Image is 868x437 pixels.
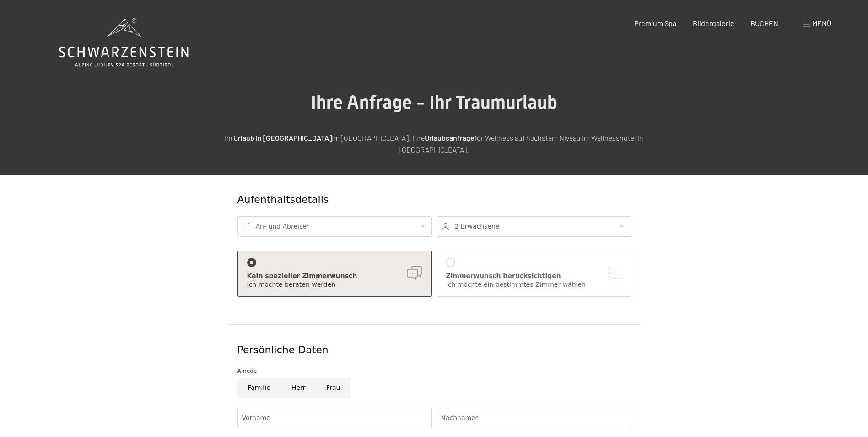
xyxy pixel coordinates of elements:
div: Anrede [237,366,631,376]
strong: Urlaub in [GEOGRAPHIC_DATA] [233,133,332,142]
span: Ihre Anfrage - Ihr Traumurlaub [311,92,557,113]
a: Bildergalerie [693,19,734,27]
a: BUCHEN [750,19,778,27]
div: Aufenthaltsdetails [237,193,565,207]
span: Menü [812,19,831,27]
p: Ihr im [GEOGRAPHIC_DATA]. Ihre für Wellness auf höchstem Niveau im Wellnesshotel in [GEOGRAPHIC_D... [205,132,663,155]
a: Premium Spa [634,19,676,27]
div: Ich möchte beraten werden [247,280,422,290]
div: Ich möchte ein bestimmtes Zimmer wählen [446,280,621,290]
div: Zimmerwunsch berücksichtigen [446,272,621,281]
div: Persönliche Daten [237,343,631,357]
div: Kein spezieller Zimmerwunsch [247,272,422,281]
strong: Urlaubsanfrage [425,133,474,142]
